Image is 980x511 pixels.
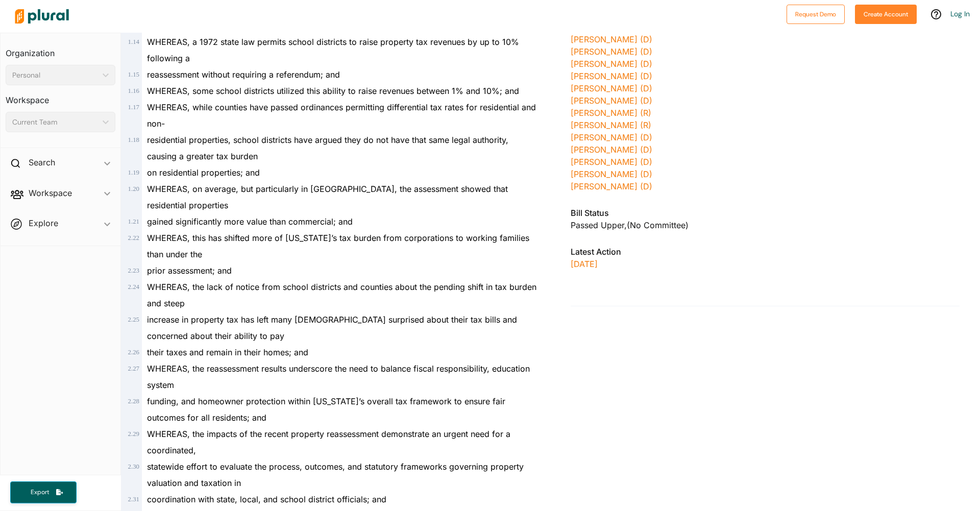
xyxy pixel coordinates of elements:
a: [PERSON_NAME] (D) [571,46,652,57]
a: [PERSON_NAME] (D) [571,71,652,81]
a: [PERSON_NAME] (D) [571,59,652,69]
span: 2 . 26 [128,349,139,356]
a: Log In [950,9,970,18]
span: 1 . 16 [128,87,139,94]
span: Export [23,488,56,497]
a: [PERSON_NAME] (D) [571,34,652,44]
span: WHEREAS, while counties have passed ordinances permitting differential tax rates for residential ... [147,102,536,129]
a: Request Demo [787,8,845,19]
span: statewide effort to evaluate the process, outcomes, and statutory frameworks governing property v... [147,461,524,488]
span: reassessment without requiring a referendum; and [147,69,340,80]
span: 1 . 14 [128,38,139,45]
span: increase in property tax has left many [DEMOGRAPHIC_DATA] surprised about their tax bills and con... [147,314,517,341]
span: coordination with state, local, and school district officials; and [147,494,386,504]
span: their taxes and remain in their homes; and [147,347,308,357]
span: 2 . 27 [128,365,139,372]
a: [PERSON_NAME] (D) [571,144,652,155]
button: Request Demo [787,5,845,24]
span: WHEREAS, the reassessment results underscore the need to balance fiscal responsibility, education... [147,363,530,390]
span: 2 . 24 [128,283,139,290]
a: [PERSON_NAME] (D) [571,169,652,179]
span: prior assessment; and [147,265,232,276]
a: [PERSON_NAME] (D) [571,95,652,106]
span: 1 . 18 [128,136,139,143]
h3: Organization [6,38,115,61]
h3: Workspace [6,85,115,108]
span: 2 . 25 [128,316,139,323]
h2: Search [29,157,55,168]
span: 2 . 29 [128,430,139,437]
span: on residential properties; and [147,167,260,178]
span: gained significantly more value than commercial; and [147,216,353,227]
div: Current Team [12,117,99,128]
button: Export [10,481,77,503]
span: WHEREAS, this has shifted more of [US_STATE]’s tax burden from corporations to working families t... [147,233,529,259]
span: 2 . 31 [128,496,139,503]
span: WHEREAS, the lack of notice from school districts and counties about the pending shift in tax bur... [147,282,536,308]
span: 1 . 19 [128,169,139,176]
h3: Latest Action [571,246,960,258]
span: funding, and homeowner protection within [US_STATE]’s overall tax framework to ensure fair outcom... [147,396,505,423]
button: Create Account [855,5,917,24]
a: [PERSON_NAME] (D) [571,181,652,191]
span: 2 . 30 [128,463,139,470]
span: 1 . 15 [128,71,139,78]
span: 2 . 28 [128,398,139,405]
a: [PERSON_NAME] (D) [571,83,652,93]
span: WHEREAS, on average, but particularly in [GEOGRAPHIC_DATA], the assessment showed that residentia... [147,184,508,210]
a: Create Account [855,8,917,19]
h3: Bill Status [571,207,960,219]
a: [PERSON_NAME] (R) [571,120,651,130]
div: Passed Upper , (no committee) [571,219,960,231]
span: 1 . 21 [128,218,139,225]
span: residential properties, school districts have argued they do not have that same legal authority, ... [147,135,508,161]
span: 2 . 23 [128,267,139,274]
span: WHEREAS, some school districts utilized this ability to raise revenues between 1% and 10%; and [147,86,519,96]
a: [PERSON_NAME] (D) [571,132,652,142]
span: 2 . 22 [128,234,139,241]
div: Personal [12,70,99,81]
span: 1 . 17 [128,104,139,111]
span: 1 . 20 [128,185,139,192]
p: [DATE] [571,258,960,270]
span: WHEREAS, a 1972 state law permits school districts to raise property tax revenues by up to 10% fo... [147,37,519,63]
a: [PERSON_NAME] (D) [571,157,652,167]
span: WHEREAS, the impacts of the recent property reassessment demonstrate an urgent need for a coordin... [147,429,510,455]
a: [PERSON_NAME] (R) [571,108,651,118]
